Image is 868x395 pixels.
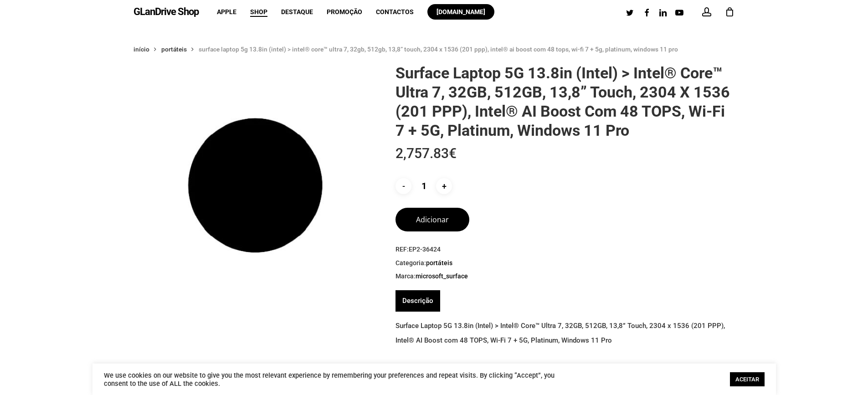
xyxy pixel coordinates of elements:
[436,178,452,194] input: +
[217,8,236,15] span: Apple
[281,9,313,15] a: Destaque
[426,259,452,267] a: Portáteis
[395,63,734,140] h1: Surface Laptop 5G 13.8in (Intel) > Intel® Core™ Ultra 7, 32GB, 512GB, 13,8” Touch, 2304 x 1536 (2...
[413,178,434,194] input: Product quantity
[327,9,362,15] a: Promoção
[416,272,468,280] a: Microsoft_Surface
[376,8,414,15] span: Contactos
[376,9,414,15] a: Contactos
[327,8,362,15] span: Promoção
[730,372,765,386] a: ACEITAR
[395,259,734,268] span: Categoria:
[134,45,149,53] a: Início
[409,246,441,253] span: EP2-36424
[427,9,494,15] a: [DOMAIN_NAME]
[395,208,469,231] button: Adicionar
[395,318,734,348] p: Surface Laptop 5G 13.8in (Intel) > Intel® Core™ Ultra 7, 32GB, 512GB, 13,8” Touch, 2304 x 1536 (2...
[250,9,267,15] a: Shop
[281,8,313,15] span: Destaque
[395,178,411,194] input: -
[725,7,735,17] a: Cart
[395,145,457,161] bdi: 2,757.83
[395,272,734,281] span: Marca:
[161,45,187,53] a: Portáteis
[104,371,566,388] div: We use cookies on our website to give you the most relevant experience by remembering your prefer...
[199,46,678,53] span: Surface Laptop 5G 13.8in (Intel) > Intel® Core™ Ultra 7, 32GB, 512GB, 13,8” Touch, 2304 x 1536 (2...
[250,8,267,15] span: Shop
[134,63,377,307] img: Placeholder
[395,245,734,254] span: REF:
[449,145,457,161] span: €
[134,7,199,17] a: GLanDrive Shop
[437,8,485,15] span: [DOMAIN_NAME]
[217,9,236,15] a: Apple
[402,290,433,312] a: Descrição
